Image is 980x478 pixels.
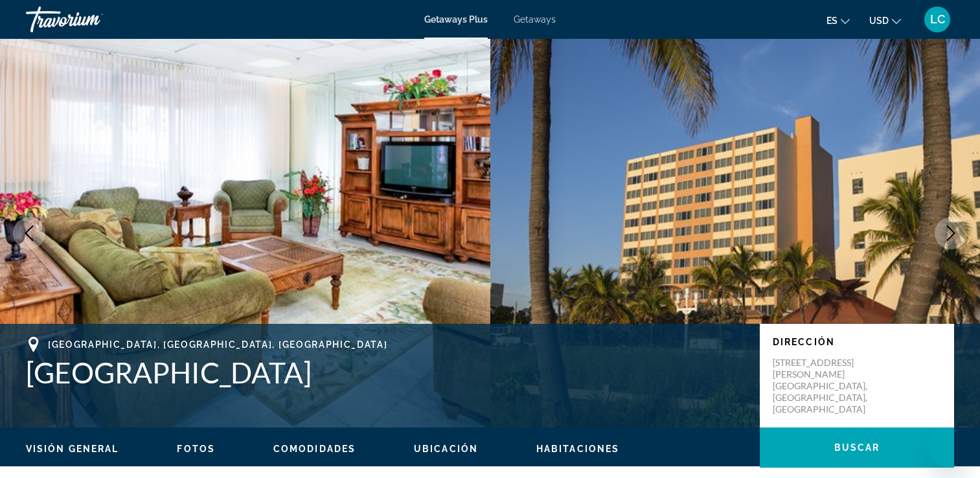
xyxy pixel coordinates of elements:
span: USD [869,16,889,26]
span: Visión general [26,444,119,454]
button: Change language [826,11,850,30]
a: Getaways [514,14,556,25]
h1: [GEOGRAPHIC_DATA] [26,356,747,389]
span: LC [930,13,945,26]
span: Buscar [834,442,880,453]
button: Buscar [760,427,954,468]
button: User Menu [920,6,954,33]
button: Next image [935,217,967,249]
p: [STREET_ADDRESS][PERSON_NAME] [GEOGRAPHIC_DATA], [GEOGRAPHIC_DATA], [GEOGRAPHIC_DATA] [773,357,876,415]
button: Comodidades [273,443,356,455]
span: Comodidades [273,444,356,454]
button: Change currency [869,11,901,30]
button: Habitaciones [536,443,619,455]
span: Habitaciones [536,444,619,454]
iframe: Button to launch messaging window [928,426,970,468]
span: Fotos [177,444,215,454]
a: Getaways Plus [424,14,488,25]
button: Fotos [177,443,215,455]
span: [GEOGRAPHIC_DATA], [GEOGRAPHIC_DATA], [GEOGRAPHIC_DATA] [48,339,387,350]
button: Previous image [13,217,45,249]
p: Dirección [773,337,941,347]
button: Ubicación [414,443,478,455]
span: Ubicación [414,444,478,454]
a: Travorium [26,3,155,36]
span: es [826,16,838,26]
button: Visión general [26,443,119,455]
